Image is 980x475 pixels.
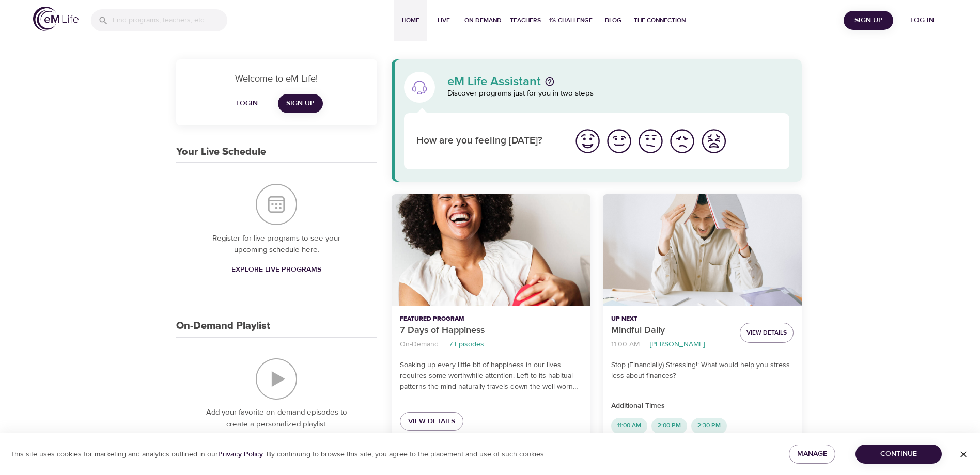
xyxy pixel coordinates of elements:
button: I'm feeling ok [635,125,666,157]
p: 7 Episodes [449,339,484,350]
span: On-Demand [464,15,502,26]
li: · [443,338,445,352]
h3: Your Live Schedule [176,146,266,158]
p: Mindful Daily [611,324,732,338]
button: Login [230,94,263,113]
p: Add your favorite on-demand episodes to create a personalized playlist. [197,407,356,430]
button: I'm feeling worst [698,125,729,157]
button: 7 Days of Happiness [392,194,590,306]
p: Additional Times [611,401,794,411]
button: Continue [855,445,942,464]
button: Log in [897,11,947,30]
button: I'm feeling good [603,125,635,157]
span: Sign Up [286,97,315,110]
p: 11:00 AM [611,339,640,350]
p: Featured Program [400,314,582,324]
span: Sign Up [848,14,889,27]
span: Log in [901,14,943,27]
span: Live [431,15,456,26]
span: Teachers [510,15,541,26]
img: bad [668,127,696,155]
a: Explore Live Programs [227,260,325,279]
nav: breadcrumb [400,338,582,352]
p: Up Next [611,314,732,324]
img: logo [33,7,79,31]
span: 1% Challenge [549,15,593,26]
img: eM Life Assistant [411,79,428,96]
p: 7 Days of Happiness [400,324,582,338]
h3: On-Demand Playlist [176,320,270,332]
a: View Details [400,412,463,431]
a: Sign Up [278,94,323,113]
span: Home [398,15,423,26]
button: I'm feeling great [572,125,603,157]
button: View Details [740,323,794,343]
img: ok [636,127,665,155]
a: Privacy Policy [218,450,263,459]
img: On-Demand Playlist [256,358,297,400]
span: 2:30 PM [691,421,727,430]
span: View Details [746,327,787,338]
p: Soaking up every little bit of happiness in our lives requires some worthwhile attention. Left to... [400,360,582,392]
span: 2:00 PM [651,421,687,430]
span: Manage [797,448,827,461]
button: Mindful Daily [603,194,802,306]
input: Find programs, teachers, etc... [113,9,227,31]
p: Stop (Financially) Stressing!: What would help you stress less about finances? [611,360,794,382]
button: I'm feeling bad [666,125,698,157]
div: 11:00 AM [611,418,647,434]
button: Sign Up [844,11,893,30]
img: Your Live Schedule [256,184,297,225]
p: Welcome to eM Life! [189,72,365,86]
li: · [644,338,646,352]
span: View Details [408,415,455,428]
div: 2:00 PM [651,418,687,434]
span: Blog [601,15,626,26]
img: great [573,127,602,155]
p: [PERSON_NAME] [650,339,705,350]
img: worst [699,127,728,155]
button: Manage [789,445,835,464]
nav: breadcrumb [611,338,732,352]
span: Explore Live Programs [231,263,321,276]
p: Register for live programs to see your upcoming schedule here. [197,233,356,256]
p: On-Demand [400,339,439,350]
img: good [605,127,633,155]
span: 11:00 AM [611,421,647,430]
span: Continue [864,448,934,461]
div: 2:30 PM [691,418,727,434]
span: The Connection [634,15,686,26]
p: eM Life Assistant [447,75,541,88]
span: Login [235,97,259,110]
p: Discover programs just for you in two steps [447,88,790,100]
p: How are you feeling [DATE]? [416,134,559,149]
